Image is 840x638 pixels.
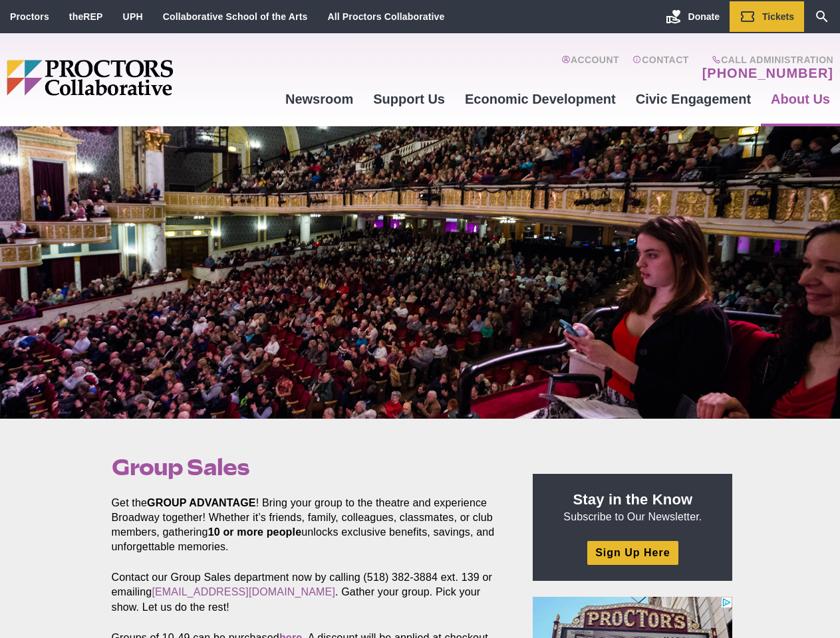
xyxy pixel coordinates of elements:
[7,60,275,96] img: Proctors logo
[573,491,693,508] strong: Stay in the Know
[656,1,730,32] a: Donate
[702,65,833,81] a: [PHONE_NUMBER]
[147,497,256,508] strong: GROUP ADVANTAGE
[626,81,761,117] a: Civic Engagement
[10,11,49,22] a: Proctors
[363,81,455,117] a: Support Us
[69,11,103,22] a: theREP
[632,54,689,81] a: Contact
[327,11,444,22] a: All Proctors Collaborative
[112,570,503,614] p: Contact our Group Sales department now by calling (518) 382-3884 ext. 139 or emailing . Gather yo...
[152,586,335,597] a: [EMAIL_ADDRESS][DOMAIN_NAME]
[123,11,143,22] a: UPH
[455,81,626,117] a: Economic Development
[587,541,678,564] a: Sign Up Here
[804,1,840,32] a: Search
[549,490,716,524] p: Subscribe to Our Newsletter.
[730,1,804,32] a: Tickets
[761,81,840,117] a: About Us
[762,11,794,22] span: Tickets
[698,54,833,65] span: Call Administration
[561,54,619,81] a: Account
[275,81,363,117] a: Newsroom
[112,496,503,554] p: Get the ! Bring your group to the theatre and experience Broadway together! Whether it’s friends,...
[688,11,720,22] span: Donate
[163,11,308,22] a: Collaborative School of the Arts
[112,455,503,480] h1: Group Sales
[208,526,302,538] strong: 10 or more people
